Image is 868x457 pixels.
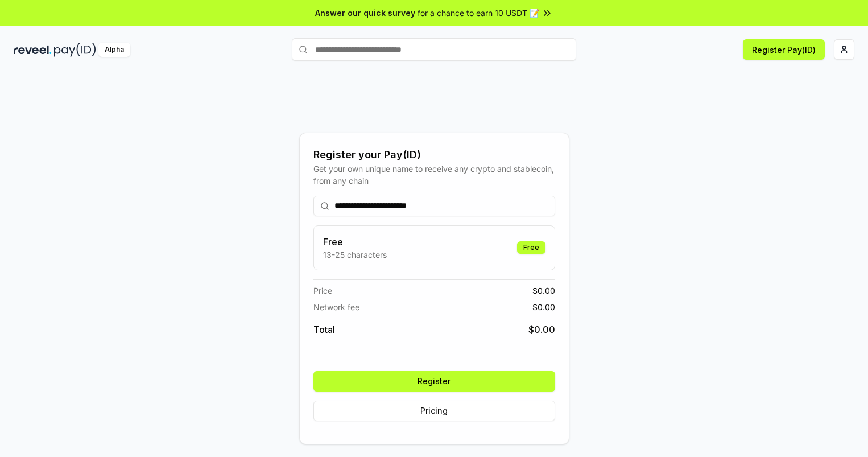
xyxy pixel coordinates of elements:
[313,285,332,297] span: Price
[313,147,555,163] div: Register your Pay(ID)
[517,241,545,254] div: Free
[313,371,555,392] button: Register
[98,43,130,57] div: Alpha
[313,401,555,421] button: Pricing
[14,43,52,57] img: reveel_dark
[528,323,555,336] span: $ 0.00
[323,249,387,261] p: 13-25 characters
[323,235,387,249] h3: Free
[313,163,555,187] div: Get your own unique name to receive any crypto and stablecoin, from any chain
[532,285,555,297] span: $ 0.00
[743,39,825,60] button: Register Pay(ID)
[315,7,415,19] span: Answer our quick survey
[313,323,335,336] span: Total
[532,301,555,313] span: $ 0.00
[54,43,96,57] img: pay_id
[313,301,359,313] span: Network fee
[418,7,539,19] span: for a chance to earn 10 USDT 📝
